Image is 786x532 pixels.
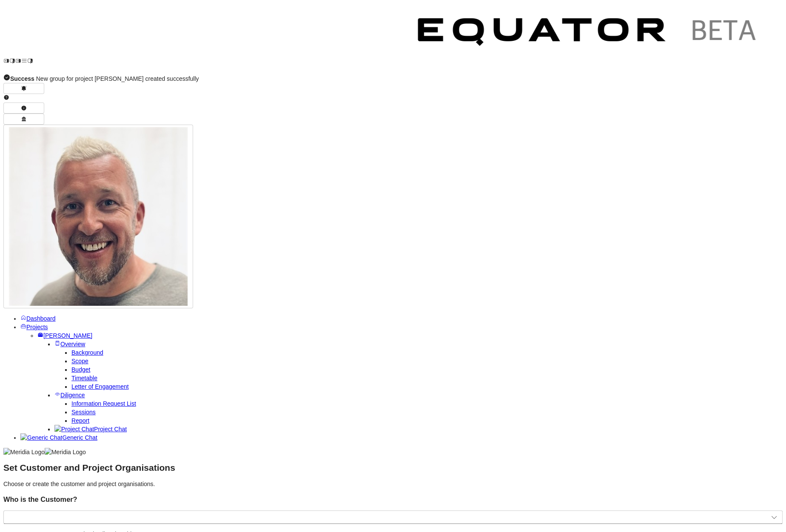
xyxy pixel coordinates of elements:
img: Project Chat [54,425,94,433]
span: Diligence [60,392,85,398]
a: Dashboard [20,315,56,322]
span: Generic Chat [62,434,97,441]
a: Diligence [54,392,85,398]
span: Project Chat [94,426,127,432]
a: Report [71,417,89,424]
a: Projects [20,324,48,330]
a: Sessions [71,409,96,415]
h2: Set Customer and Project Organisations [3,464,783,472]
a: Information Request List [71,400,136,407]
a: Project ChatProject Chat [54,426,127,432]
a: [PERSON_NAME] [37,332,92,339]
a: Timetable [71,375,97,381]
span: New group for project [PERSON_NAME] created successfully [10,75,199,82]
a: Letter of Engagement [71,383,129,390]
img: Customer Logo [33,3,403,64]
span: [PERSON_NAME] [43,332,92,339]
h3: Who is the Customer? [3,495,783,504]
a: Budget [71,366,90,373]
span: Dashboard [26,315,56,322]
img: Customer Logo [403,3,773,64]
img: Meridia Logo [3,448,45,456]
a: Scope [71,358,88,364]
a: Generic ChatGeneric Chat [20,434,97,441]
a: Background [71,349,103,356]
span: Projects [26,324,48,330]
a: Overview [54,341,85,347]
img: Generic Chat [20,433,62,442]
p: Choose or create the customer and project organisations. [3,480,783,488]
strong: Success [10,75,34,82]
span: Overview [60,341,85,347]
img: Meridia Logo [45,448,86,456]
img: Profile Icon [9,127,188,306]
